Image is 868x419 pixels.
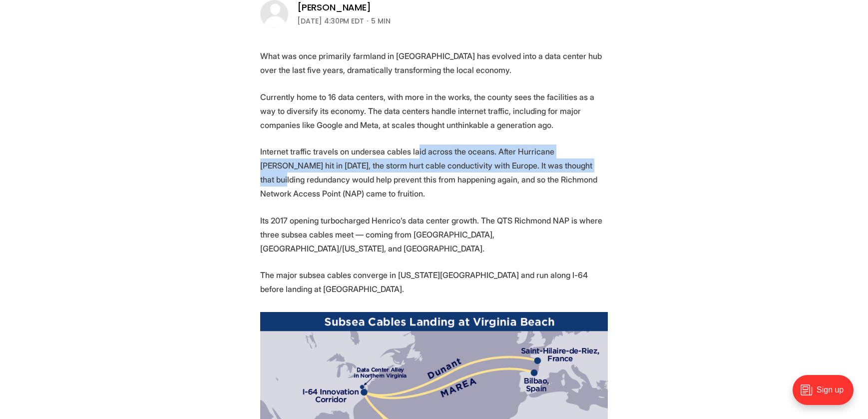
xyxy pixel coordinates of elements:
[260,49,608,77] p: What was once primarily farmland in [GEOGRAPHIC_DATA] has evolved into a data center hub over the...
[260,144,608,200] p: Internet traffic travels on undersea cables laid across the oceans. After Hurricane [PERSON_NAME]...
[260,268,608,296] p: The major subsea cables converge in [US_STATE][GEOGRAPHIC_DATA] and run along I-64 before landing...
[297,15,364,27] time: [DATE] 4:30PM EDT
[260,90,608,132] p: Currently home to 16 data centers, with more in the works, the county sees the facilities as a wa...
[297,1,371,13] a: [PERSON_NAME]
[371,15,391,27] span: 5 min
[260,213,608,255] p: Its 2017 opening turbocharged Henrico’s data center growth. The QTS Richmond NAP is where three s...
[784,370,868,419] iframe: portal-trigger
